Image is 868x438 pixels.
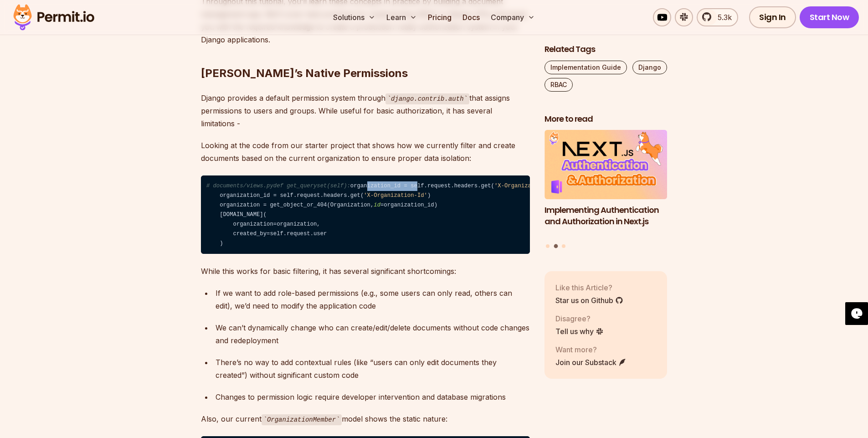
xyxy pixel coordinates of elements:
[201,175,530,254] code: organization_id = self.request.headers.get( ) organization_id: Document.objects.none() Document.o...
[544,61,627,74] a: Implementation Guide
[697,8,738,26] a: 5.3k
[554,244,558,248] button: Go to slide 2
[494,183,558,189] span: 'X-Organization-Id'
[555,357,627,368] a: Join our Substack
[201,412,530,426] p: Also, our current model shows the static nature:
[9,2,98,33] img: Permit logo
[216,287,530,312] div: If we want to add role-based permissions (e.g., some users can only read, others can edit), we’d ...
[544,130,668,250] div: Posts
[544,113,668,125] h2: More to read
[555,295,623,306] a: Star us on Github
[424,8,455,26] a: Pricing
[201,265,530,278] p: While this works for basic filtering, it has several significant shortcomings:
[216,356,530,381] div: There’s no way to add contextual rules (like “users can only edit documents they created”) withou...
[216,321,530,347] div: We can’t dynamically change who can create/edit/delete documents without code changes and redeplo...
[201,30,530,81] h2: [PERSON_NAME]’s Native Permissions
[544,130,668,200] img: Implementing Authentication and Authorization in Next.js
[555,313,604,324] p: Disagree?
[201,139,530,165] p: Looking at the code from our starter project that shows how we currently filter and create docume...
[632,61,667,74] a: Django
[374,202,380,208] span: id
[546,244,550,248] button: Go to slide 1
[562,244,565,248] button: Go to slide 3
[749,6,796,28] a: Sign In
[544,130,668,239] li: 2 of 3
[544,205,668,227] h3: Implementing Authentication and Authorization in Next.js
[555,326,604,337] a: Tell us why
[216,391,530,403] div: Changes to permission logic require developer intervention and database migrations
[555,282,623,293] p: Like this Article?
[544,78,573,92] a: RBAC
[712,12,732,23] span: 5.3k
[383,8,421,26] button: Learn
[487,8,539,26] button: Company
[800,6,859,28] a: Start Now
[385,93,469,104] code: django.contrib.auth
[364,192,427,199] span: 'X-Organization-Id'
[206,183,350,189] span: # documents/views.pydef get_queryset(self):
[544,44,668,55] h2: Related Tags
[329,8,379,26] button: Solutions
[555,344,627,355] p: Want more?
[459,8,483,26] a: Docs
[201,92,530,130] p: Django provides a default permission system through that assigns permissions to users and groups....
[262,414,342,425] code: OrganizationMember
